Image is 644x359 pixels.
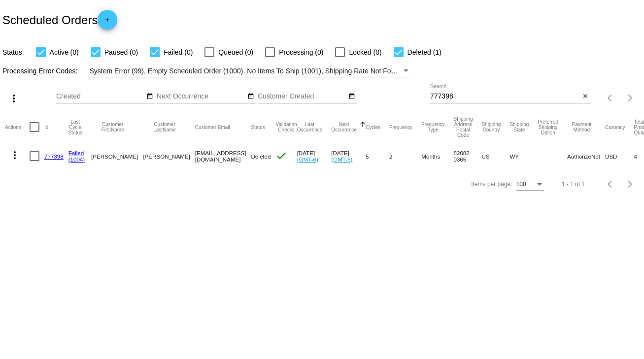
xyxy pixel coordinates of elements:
mat-cell: [DATE] [331,142,366,170]
a: (GMT-6) [297,156,318,163]
mat-icon: check [275,150,287,162]
a: (1004) [68,156,85,163]
a: Failed [68,150,84,156]
mat-icon: add [102,16,113,28]
button: Change sorting for CurrencyIso [605,124,625,130]
span: Queued (0) [218,46,253,58]
mat-select: Items per page: [516,181,544,188]
button: Change sorting for CustomerLastName [143,122,186,132]
button: Change sorting for ShippingPostcode [454,116,473,138]
mat-icon: more_vert [9,149,21,161]
mat-cell: 5 [366,142,389,170]
mat-cell: 82082-0365 [454,142,482,170]
button: Next page [620,88,640,108]
a: (GMT-6) [331,156,352,163]
mat-icon: date_range [146,93,153,100]
mat-cell: 2 [389,142,421,170]
h2: Scheduled Orders [2,10,117,30]
input: Created [56,93,145,100]
button: Change sorting for FrequencyType [421,122,444,132]
span: Locked (0) [349,46,381,58]
mat-cell: WY [509,142,538,170]
button: Change sorting for NextOccurrenceUtc [331,122,357,132]
mat-cell: US [481,142,509,170]
button: Change sorting for ShippingState [509,122,529,132]
mat-select: Filter by Processing Error Codes [90,65,410,77]
mat-icon: date_range [348,93,355,100]
button: Change sorting for Status [251,124,265,130]
span: Processing Error Codes: [2,67,78,75]
mat-cell: [PERSON_NAME] [143,142,195,170]
button: Change sorting for LastOccurrenceUtc [297,122,323,132]
button: Change sorting for LastProcessingCycleId [68,119,82,135]
mat-cell: USD [605,142,634,170]
span: 100 [516,181,526,188]
span: Status: [2,48,24,56]
mat-cell: AuthorizeNet [567,142,605,170]
span: Failed (0) [164,46,193,58]
button: Previous page [601,174,620,194]
div: Items per page: [471,181,512,188]
mat-header-cell: Actions [5,112,30,142]
mat-cell: [DATE] [297,142,332,170]
a: 777398 [44,153,64,160]
mat-icon: date_range [247,93,254,100]
button: Change sorting for PreferredShippingOption [538,119,558,135]
span: Processing (0) [279,46,323,58]
mat-icon: close [582,93,589,100]
span: Active (0) [50,46,79,58]
mat-cell: [EMAIL_ADDRESS][DOMAIN_NAME] [195,142,251,170]
span: Paused (0) [104,46,138,58]
span: Deleted (1) [407,46,441,58]
button: Change sorting for PaymentMethod.Type [567,122,596,132]
button: Change sorting for ShippingCountry [481,122,501,132]
button: Change sorting for Frequency [389,124,412,130]
button: Change sorting for CustomerFirstName [91,122,134,132]
mat-header-cell: Validation Checks [275,112,297,142]
button: Next page [620,174,640,194]
span: Deleted [251,153,271,160]
input: Search [430,93,580,100]
button: Change sorting for Id [44,124,48,130]
div: 1 - 1 of 1 [562,181,585,188]
input: Next Occurrence [157,93,245,100]
button: Change sorting for CustomerEmail [195,124,230,130]
mat-cell: Months [421,142,453,170]
mat-icon: more_vert [8,93,20,104]
mat-cell: [PERSON_NAME] [91,142,143,170]
button: Clear [580,92,591,102]
input: Customer Created [258,93,346,100]
button: Change sorting for Cycles [366,124,380,130]
button: Previous page [601,88,620,108]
